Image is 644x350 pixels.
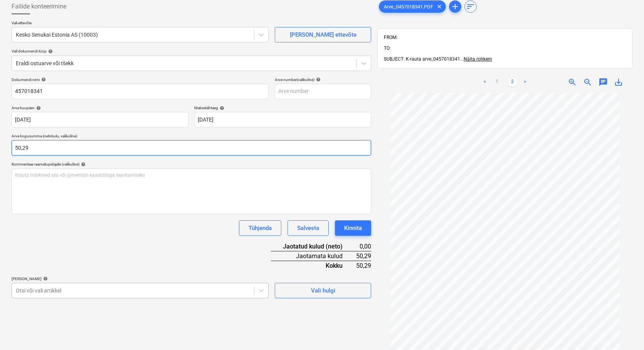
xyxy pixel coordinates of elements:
span: FROM: [384,35,397,40]
button: [PERSON_NAME] ettevõte [275,27,371,42]
div: Arve kuupäev [12,105,188,110]
button: Salvesta [288,220,329,236]
span: Failide konteerimine [12,2,66,11]
input: Dokumendi nimi [12,84,269,99]
div: 0,00 [355,242,371,251]
span: help [40,77,46,82]
div: Arve number (valikuline) [275,77,371,82]
button: Kinnita [335,220,371,236]
input: Arve number [275,84,371,99]
span: zoom_in [568,78,577,87]
span: zoom_out [583,78,592,87]
div: Kommentaar raamatupidajale (valikuline) [12,162,371,167]
button: Vali hulgi [275,283,371,298]
span: Arve_0457018341.PDF [379,4,438,10]
div: [PERSON_NAME] [12,276,269,281]
a: Page 1 [493,78,502,87]
button: Tühjenda [239,220,281,236]
span: save_alt [614,78,623,87]
div: Maksetähtaeg [195,105,372,110]
div: Jaotatud kulud (neto) [271,242,355,251]
p: Vali ettevõte [12,20,269,27]
div: Salvesta [297,223,319,233]
a: Next page [520,78,530,87]
span: help [79,162,86,167]
div: Jaotamata kulud [271,251,355,261]
span: SUBJECT: K-rauta arve_0457018341 [384,56,460,62]
p: Arve kogusumma (netokulu, valikuline) [12,134,371,140]
div: Vali hulgi [311,286,335,296]
div: [PERSON_NAME] ettevõte [290,30,356,40]
div: Dokumendi nimi [12,77,269,82]
iframe: Chat Widget [605,313,644,350]
span: help [219,106,225,110]
span: chat [599,78,608,87]
div: Kokku [271,261,355,270]
span: ... [460,56,492,62]
span: TO: [384,46,391,51]
div: 50,29 [355,251,371,261]
div: Kinnita [344,223,362,233]
input: Tähtaega pole määratud [195,112,372,127]
span: help [314,77,321,82]
input: Arve kuupäeva pole määratud. [12,112,188,127]
span: help [42,276,48,281]
a: Previous page [480,78,489,87]
div: 50,29 [355,261,371,270]
span: help [47,49,53,54]
div: Vali dokumendi tüüp [12,49,371,54]
span: Näita rohkem [464,56,492,62]
input: Arve kogusumma (netokulu, valikuline) [12,140,371,156]
div: Tühjenda [249,223,272,233]
span: help [35,106,41,110]
a: Page 2 is your current page [508,78,517,87]
div: Arve_0457018341.PDF [379,0,446,13]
